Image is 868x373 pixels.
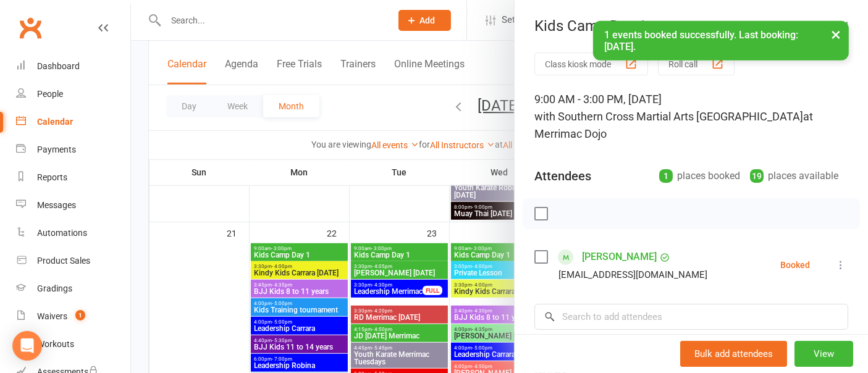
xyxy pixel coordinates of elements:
[593,21,849,61] div: 1 events booked successfully. Last booking: [DATE].
[16,108,130,136] a: Calendar
[750,167,838,185] div: places available
[16,247,130,275] a: Product Sales
[534,110,803,123] span: with Southern Cross Martial Arts [GEOGRAPHIC_DATA]
[16,52,130,80] a: Dashboard
[16,275,130,303] a: Gradings
[16,191,130,219] a: Messages
[37,61,80,71] div: Dashboard
[37,228,87,238] div: Automations
[16,330,130,358] a: Workouts
[780,261,810,269] div: Booked
[16,80,130,108] a: People
[37,200,76,210] div: Messages
[534,304,848,330] input: Search to add attendees
[825,21,847,48] button: ×
[12,331,42,361] div: Open Intercom Messenger
[16,219,130,247] a: Automations
[37,283,72,293] div: Gradings
[37,339,74,349] div: Workouts
[582,247,657,267] a: [PERSON_NAME]
[16,136,130,164] a: Payments
[794,341,853,367] button: View
[16,164,130,191] a: Reports
[750,169,764,183] div: 19
[37,256,90,266] div: Product Sales
[15,12,46,43] a: Clubworx
[37,89,63,99] div: People
[534,91,848,143] div: 9:00 AM - 3:00 PM, [DATE]
[534,167,591,185] div: Attendees
[75,310,85,321] span: 1
[558,267,707,283] div: [EMAIL_ADDRESS][DOMAIN_NAME]
[37,145,76,154] div: Payments
[37,172,67,182] div: Reports
[515,17,868,35] div: Kids Camp Day 1
[659,169,673,183] div: 1
[16,303,130,330] a: Waivers 1
[37,117,73,127] div: Calendar
[680,341,787,367] button: Bulk add attendees
[37,311,67,321] div: Waivers
[659,167,740,185] div: places booked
